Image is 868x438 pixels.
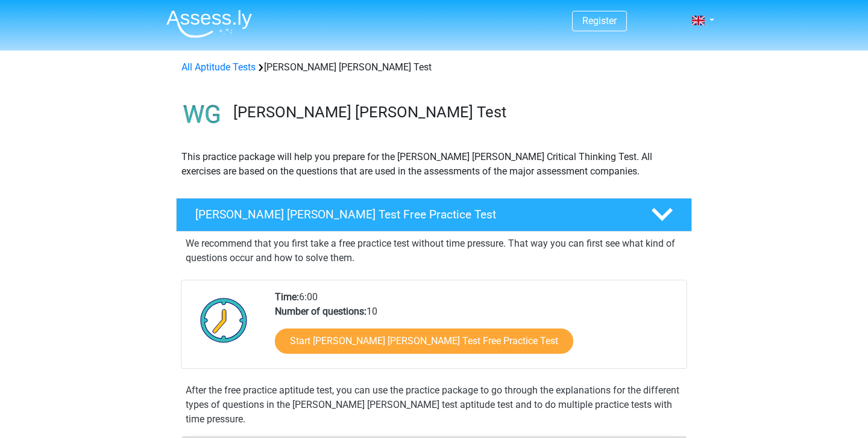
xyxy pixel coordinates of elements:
[181,61,256,73] a: All Aptitude Tests
[266,290,686,368] div: 6:00 10
[177,60,691,75] div: [PERSON_NAME] [PERSON_NAME] Test
[186,236,682,265] p: We recommend that you first take a free practice test without time pressure. That way you can fir...
[195,208,632,221] h4: [PERSON_NAME] [PERSON_NAME] Test Free Practice Test
[181,383,687,427] div: After the free practice aptitude test, you can use the practice package to go through the explana...
[582,15,617,26] a: Register
[193,290,254,350] img: Clock
[166,10,252,38] img: Assessly
[181,150,687,179] p: This practice package will help you prepare for the [PERSON_NAME] [PERSON_NAME] Critical Thinking...
[275,306,366,317] b: Number of questions:
[233,103,682,122] h3: [PERSON_NAME] [PERSON_NAME] Test
[275,328,573,354] a: Start [PERSON_NAME] [PERSON_NAME] Test Free Practice Test
[275,291,299,303] b: Time:
[171,198,697,232] a: [PERSON_NAME] [PERSON_NAME] Test Free Practice Test
[177,89,228,140] img: watson glaser test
